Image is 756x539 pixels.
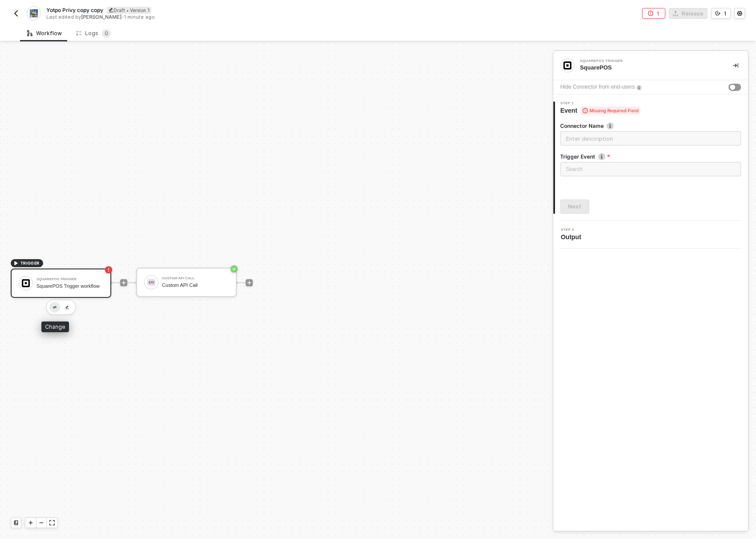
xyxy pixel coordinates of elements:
span: Event [561,106,641,115]
div: Custom API Call [162,277,229,280]
img: icon-info [598,153,606,160]
button: 1 [711,8,731,19]
div: Change [41,322,69,332]
label: Trigger Event [561,153,741,160]
img: edit-cred [65,306,69,310]
span: Output [561,233,585,241]
span: Step 1 [561,102,641,105]
div: Step 1Event Missing Required FieldConnector Nameicon-infoTrigger Eventicon-infoSearchNext [553,102,748,214]
div: Custom API Call [162,282,229,288]
span: icon-play [13,261,19,266]
div: Workflow [27,30,62,37]
span: icon-play [121,280,126,286]
div: Hide Connector from end-users [561,83,635,91]
button: edit-cred [62,302,73,313]
div: SquarePOS [580,64,719,72]
div: 1 [657,10,660,17]
img: icon [22,279,30,287]
span: icon-settings [737,11,743,16]
div: Logs [76,29,111,38]
div: SquarePOS Trigger [580,59,714,63]
input: Enter description [561,131,741,146]
img: edit-cred [53,306,57,309]
img: icon [147,278,155,286]
span: icon-error-page [105,266,112,274]
span: icon-versioning [715,11,721,16]
span: icon-play [28,520,33,526]
div: 1 [724,10,727,17]
img: back [12,10,20,17]
img: icon-info [607,122,614,130]
span: Step 2 [561,228,585,232]
img: integration-icon [30,9,37,17]
div: SquarePOS Trigger workflow [37,283,103,289]
div: Last edited by - 1 minute ago [46,14,377,20]
span: icon-play [247,280,252,286]
span: TRIGGER [20,260,40,267]
span: [PERSON_NAME] [81,14,122,20]
img: icon-info [637,85,642,90]
button: back [11,8,21,19]
button: Next [561,200,589,214]
span: icon-success-page [231,265,238,273]
span: Yotpo Privy copy copy [46,6,103,14]
span: icon-collapse-right [733,63,739,68]
span: Missing Required Field [581,106,641,114]
img: integration-icon [564,61,572,69]
sup: 0 [102,29,111,38]
button: 1 [642,8,666,19]
span: icon-error-page [648,11,654,16]
span: icon-expand [49,520,55,526]
span: icon-edit [109,8,114,12]
span: icon-minus [39,520,44,526]
button: edit-cred [49,302,60,313]
label: Connector Name [561,122,741,130]
div: SquarePOS Trigger [37,278,103,281]
div: Draft • Version 1 [107,7,151,14]
button: Release [669,8,708,19]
